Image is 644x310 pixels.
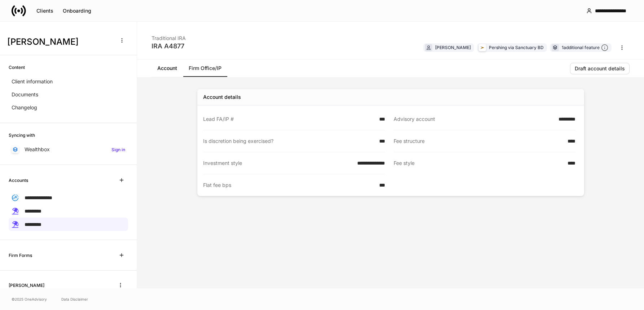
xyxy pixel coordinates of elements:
div: Flat fee bps [203,182,375,189]
div: IRA A4877 [152,42,186,51]
div: Fee style [394,160,563,167]
a: Changelog [9,101,128,114]
button: Draft account details [570,63,630,74]
div: Investment style [203,160,353,167]
h6: Accounts [9,177,28,184]
div: Is discretion being exercised? [203,137,375,145]
h6: Content [9,64,25,71]
button: Onboarding [58,5,96,17]
div: Draft account details [575,66,625,71]
button: Clients [32,5,58,17]
a: Account [152,60,183,77]
div: 1 additional feature [562,44,608,52]
span: © 2025 OneAdvisory [12,296,47,302]
div: Traditional IRA [152,30,186,42]
p: Documents [12,91,38,98]
div: Account details [203,93,241,101]
a: Documents [9,88,128,101]
h3: [PERSON_NAME] [7,36,111,48]
a: Client information [9,75,128,88]
div: Fee structure [394,137,563,145]
a: WealthboxSign in [9,143,128,156]
h6: Firm Forms [9,252,32,259]
h6: Sign in [111,146,125,153]
h6: Syncing with [9,132,35,139]
h6: [PERSON_NAME] [9,282,44,289]
p: Wealthbox [25,146,50,153]
a: Firm Office/IP [183,60,227,77]
div: Lead FA/IP # [203,115,375,123]
div: [PERSON_NAME] [435,44,471,51]
a: Data Disclaimer [61,296,88,302]
div: Pershing via Sanctuary BD [489,44,544,51]
div: Onboarding [63,8,91,13]
p: Changelog [12,104,37,111]
div: Clients [36,8,53,13]
div: Advisory account [394,115,554,123]
p: Client information [12,78,53,85]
